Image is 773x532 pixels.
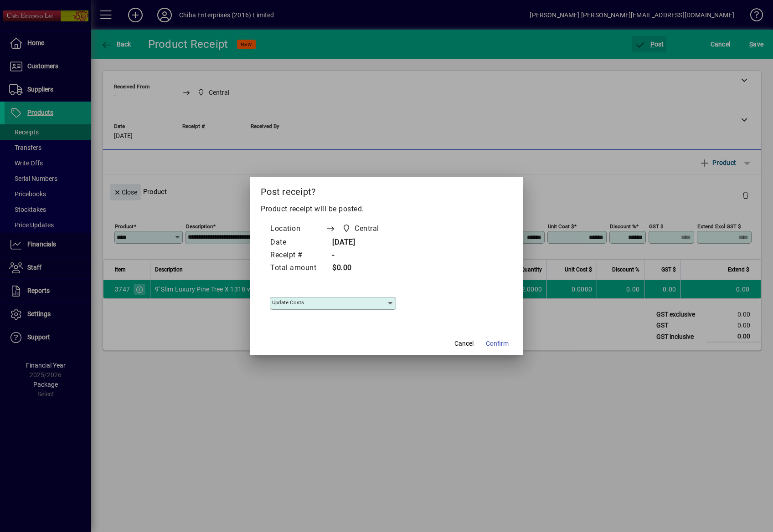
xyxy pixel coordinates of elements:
td: [DATE] [325,236,397,249]
p: Product receipt will be posted. [261,204,512,215]
td: Date [270,236,325,249]
td: Total amount [270,262,325,275]
mat-label: Update costs [272,299,304,306]
td: $0.00 [325,262,397,275]
button: Cancel [449,335,479,352]
button: Confirm [482,335,512,352]
td: Receipt # [270,249,325,262]
td: Location [270,222,325,236]
td: - [325,249,397,262]
span: Central [340,222,383,235]
span: Cancel [454,339,474,348]
span: Central [355,223,379,234]
h2: Post receipt? [250,177,523,203]
span: Confirm [486,339,509,348]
